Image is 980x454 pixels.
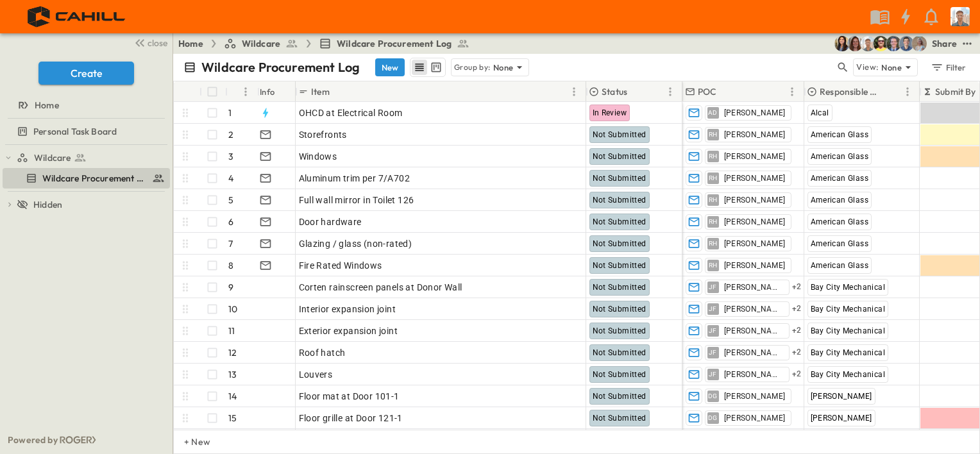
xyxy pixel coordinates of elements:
p: + New [184,435,192,448]
span: Not Submitted [593,174,646,183]
img: 4f72bfc4efa7236828875bac24094a5ddb05241e32d018417354e964050affa1.png [15,3,139,30]
span: OHCD at Electrical Room [299,106,403,119]
button: Filter [925,58,970,76]
span: Floor grille at Door 121-1 [299,412,403,425]
span: close [148,37,167,49]
span: [PERSON_NAME] [811,392,872,401]
span: American Glass [811,217,869,226]
span: Storefronts [299,128,347,141]
span: Not Submitted [593,283,646,292]
span: [PERSON_NAME] [724,260,786,271]
p: 13 [228,368,237,381]
span: Not Submitted [593,152,646,161]
span: JF [709,287,717,287]
button: New [375,58,405,76]
div: Filter [930,60,967,74]
span: Windows [299,150,337,163]
img: Kim Bowen (kbowen@cahill-sf.com) [834,36,850,51]
span: + 2 [792,303,802,315]
button: Menu [238,84,253,99]
button: close [129,33,170,51]
div: Info [257,81,296,102]
p: 3 [228,150,233,163]
span: [PERSON_NAME] [724,217,786,227]
span: + 2 [792,281,802,294]
span: [PERSON_NAME] [724,391,786,401]
span: Not Submitted [593,217,646,226]
span: American Glass [811,174,869,183]
p: 7 [228,237,233,250]
a: Wildcare Procurement Log [319,37,469,50]
span: Wildcare Procurement Log [42,172,147,185]
p: Item [311,85,330,98]
span: Not Submitted [593,305,646,314]
span: Wildcare [242,37,280,50]
div: Wildcaretest [3,147,170,168]
div: # [225,81,257,102]
p: 12 [228,346,237,359]
span: Bay City Mechanical [811,283,886,292]
span: American Glass [811,130,869,139]
span: + 2 [792,346,802,359]
span: Aluminum trim per 7/A702 [299,172,410,185]
div: Wildcare Procurement Logtest [3,168,170,189]
span: [PERSON_NAME] [724,151,786,162]
span: [PERSON_NAME] [724,195,786,205]
button: Menu [566,84,582,99]
p: None [493,61,514,74]
span: Alcal [811,108,829,117]
span: Home [35,99,59,112]
p: 1 [228,106,232,119]
span: [PERSON_NAME] [724,173,786,183]
span: [PERSON_NAME] [724,348,784,358]
span: Louvers [299,368,333,381]
span: RH [709,134,718,135]
img: Kirsten Gregory (kgregory@cahill-sf.com) [847,36,863,51]
span: Glazing / glass (non-rated) [299,237,412,250]
span: Exterior expansion joint [299,324,398,337]
div: table view [410,58,446,77]
div: Info [260,74,275,110]
p: None [881,61,902,74]
img: Gondica Strykers (gstrykers@cahill-sf.com) [911,36,927,51]
p: POC [698,85,717,98]
p: 15 [228,412,237,425]
span: Floor mat at Door 101-1 [299,390,400,403]
p: 5 [228,194,233,206]
button: Sort [886,85,900,99]
span: [PERSON_NAME] [724,282,784,292]
span: Full wall mirror in Toilet 126 [299,194,414,206]
span: Not Submitted [593,392,646,401]
a: Wildcare Procurement Log [3,169,167,187]
span: RH [709,243,718,244]
a: Personal Task Board [3,122,167,140]
span: RH [709,199,718,200]
img: Jared Salin (jsalin@cahill-sf.com) [886,36,901,51]
button: Menu [900,84,915,99]
span: Fire Rated Windows [299,259,382,272]
button: Sort [332,85,346,99]
nav: breadcrumbs [178,37,477,50]
p: Status [602,85,627,98]
a: Home [178,37,203,50]
div: Share [932,37,957,50]
span: [PERSON_NAME] [811,414,872,423]
p: View: [856,60,879,74]
span: American Glass [811,261,869,270]
span: + 2 [792,324,802,337]
p: 14 [228,390,237,403]
a: Wildcare [17,149,167,167]
span: Hidden [33,198,62,211]
span: RH [709,221,718,222]
p: Submit By [935,85,976,98]
p: 10 [228,303,237,315]
img: Kevin Lewis (klewis@cahill-sf.com) [873,36,888,51]
p: 8 [228,259,233,272]
p: 11 [228,324,235,337]
span: Roof hatch [299,346,346,359]
span: Not Submitted [593,261,646,270]
span: AD [708,112,718,113]
span: American Glass [811,152,869,161]
span: Wildcare Procurement Log [337,37,452,50]
span: Not Submitted [593,326,646,335]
